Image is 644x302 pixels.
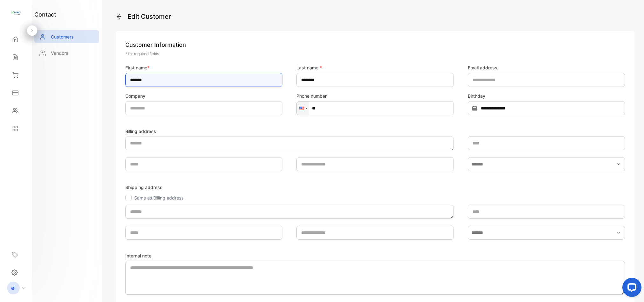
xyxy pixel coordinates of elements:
[125,93,282,99] label: Company
[125,51,625,57] p: * for required fields
[468,93,625,99] label: Birthday
[617,275,644,302] iframe: LiveChat chat widget
[296,64,454,71] label: Last name
[34,10,56,19] h1: contact
[51,50,68,56] p: Vendors
[34,46,99,60] a: Vendors
[125,64,282,71] label: First name
[34,30,99,43] a: Customers
[125,128,454,135] label: Billing address
[134,195,184,200] label: Same as Billing address
[125,252,625,259] label: Internal note
[296,93,454,99] label: Phone number
[51,33,74,40] p: Customers
[116,12,634,21] p: Edit Customer
[125,40,625,49] p: Customer Information
[297,102,309,115] div: United States: + 1
[468,64,625,71] label: Email address
[11,284,16,292] p: el
[125,184,625,191] p: Shipping address
[11,8,21,18] img: logo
